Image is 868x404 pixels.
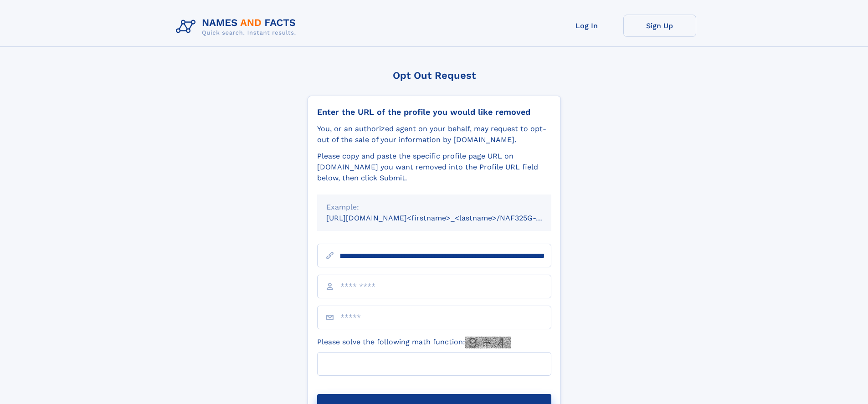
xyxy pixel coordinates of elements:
[317,123,551,145] div: You, or an authorized agent on your behalf, may request to opt-out of the sale of your informatio...
[550,15,623,37] a: Log In
[623,15,696,37] a: Sign Up
[317,107,551,117] div: Enter the URL of the profile you would like removed
[317,337,511,348] label: Please solve the following math function:
[326,202,542,213] div: Example:
[172,15,303,39] img: Logo Names and Facts
[308,70,561,81] div: Opt Out Request
[326,214,569,222] small: [URL][DOMAIN_NAME]<firstname>_<lastname>/NAF325G-xxxxxxxx
[317,151,551,184] div: Please copy and paste the specific profile page URL on [DOMAIN_NAME] you want removed into the Pr...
